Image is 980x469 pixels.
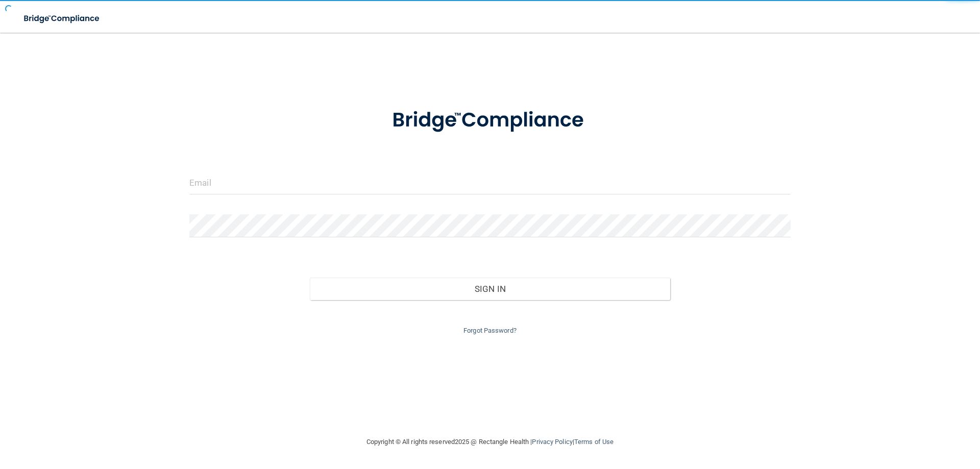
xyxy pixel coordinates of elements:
button: Sign In [310,278,671,300]
img: bridge_compliance_login_screen.278c3ca4.svg [371,94,609,147]
input: Email [189,171,791,194]
a: Forgot Password? [463,327,517,334]
img: bridge_compliance_login_screen.278c3ca4.svg [15,8,109,29]
a: Terms of Use [574,438,614,446]
div: Copyright © All rights reserved 2025 @ Rectangle Health | | [304,426,676,458]
a: Privacy Policy [532,438,572,446]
